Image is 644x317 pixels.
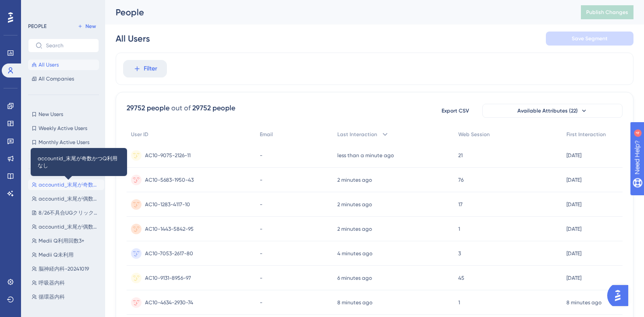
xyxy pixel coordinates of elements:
[46,42,92,49] input: Search
[39,209,101,216] span: 8/26不具合UGクリックユーザー
[337,226,372,232] time: 2 minutes ago
[39,223,101,230] span: accountid_末尾が偶数かつ質問0
[123,60,167,77] button: Filter
[337,201,372,208] time: 2 minutes ago
[145,152,191,159] span: AC10-9075-2126-11
[260,275,262,282] span: -
[28,180,104,190] button: accountid_末尾が奇数かつQ利用なし
[145,250,193,257] span: AC10-7053-2617-80
[28,292,104,302] button: 循環器内科
[260,225,262,232] span: -
[581,5,633,19] button: Publish Changes
[482,104,623,118] button: Available Attributes (22)
[145,299,193,306] span: AC10-4634-2930-74
[566,177,581,183] time: [DATE]
[458,250,461,257] span: 3
[337,152,394,158] time: less than a minute ago
[260,201,262,208] span: -
[458,176,464,183] span: 76
[337,177,372,183] time: 2 minutes ago
[458,299,460,306] span: 1
[458,201,463,208] span: 17
[28,23,46,30] div: PEOPLE
[586,9,628,16] span: Publish Changes
[116,32,150,45] div: All Users
[39,195,101,202] span: accountid_末尾が偶数かつQ利用なし
[145,275,191,282] span: AC10-9131-8956-97
[28,194,104,204] button: accountid_末尾が偶数かつQ利用なし
[28,208,104,218] button: 8/26不具合UGクリックユーザー
[39,293,65,300] span: 循環器内科
[28,236,104,246] button: Medii Q利用回数3+
[39,111,63,118] span: New Users
[39,61,59,68] span: All Users
[337,131,377,138] span: Last Interaction
[566,226,581,232] time: [DATE]
[39,139,89,146] span: Monthly Active Users
[458,225,460,232] span: 1
[28,264,104,274] button: 脳神経内科-20241019
[171,103,191,113] div: out of
[28,151,99,162] button: Inactive Users
[192,103,235,113] div: 29752 people
[28,278,104,288] button: 呼吸器内科
[61,4,64,11] div: 4
[566,201,581,208] time: [DATE]
[566,299,602,306] time: 8 minutes ago
[260,176,262,183] span: -
[28,109,99,120] button: New Users
[21,2,55,13] span: Need Help?
[85,23,96,30] span: New
[260,131,273,138] span: Email
[458,131,490,138] span: Web Session
[39,237,85,244] span: Medii Q利用回数3+
[337,275,372,281] time: 6 minutes ago
[127,103,170,113] div: 29752 people
[28,123,99,134] button: Weekly Active Users
[260,299,262,306] span: -
[337,299,372,306] time: 8 minutes ago
[458,152,463,159] span: 21
[39,279,65,286] span: 呼吸器内科
[39,251,74,258] span: Medii Q未利用
[39,181,101,188] span: accountid_末尾が奇数かつQ利用なし
[442,107,469,114] span: Export CSV
[39,125,87,132] span: Weekly Active Users
[131,131,149,138] span: User ID
[28,60,99,70] button: All Users
[39,75,74,82] span: All Companies
[546,32,633,46] button: Save Segment
[572,35,608,42] span: Save Segment
[28,222,104,232] button: accountid_末尾が偶数かつ質問0
[566,131,606,138] span: First Interaction
[145,176,194,183] span: AC10-5683-1950-43
[39,265,89,272] span: 脳神経内科-20241019
[566,275,581,281] time: [DATE]
[145,201,190,208] span: AC10-1283-4117-10
[517,107,578,114] span: Available Attributes (22)
[28,74,99,84] button: All Companies
[28,250,104,260] button: Medii Q未利用
[566,152,581,158] time: [DATE]
[337,250,372,257] time: 4 minutes ago
[433,104,477,118] button: Export CSV
[144,63,157,74] span: Filter
[28,137,99,148] button: Monthly Active Users
[116,6,559,18] div: People
[566,250,581,257] time: [DATE]
[145,225,194,232] span: AC10-1443-5842-95
[260,250,262,257] span: -
[260,152,262,159] span: -
[74,21,99,32] button: New
[458,275,464,282] span: 45
[607,282,633,309] iframe: UserGuiding AI Assistant Launcher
